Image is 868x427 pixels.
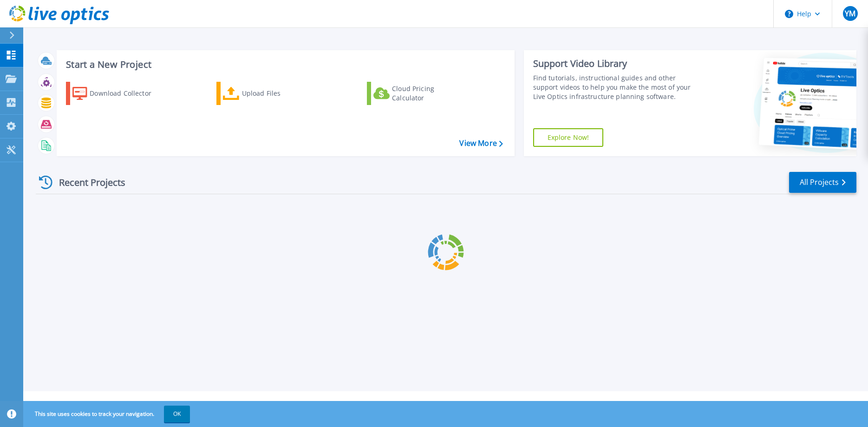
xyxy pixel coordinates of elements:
a: All Projects [789,172,856,193]
div: Cloud Pricing Calculator [392,84,466,103]
div: Recent Projects [36,171,138,194]
div: Find tutorials, instructional guides and other support videos to help you make the most of your L... [533,73,703,101]
a: Explore Now! [533,128,604,147]
div: Download Collector [90,84,164,103]
div: Upload Files [242,84,316,103]
div: Support Video Library [533,58,703,70]
h3: Start a New Project [66,59,503,70]
a: Cloud Pricing Calculator [367,82,470,105]
a: View More [459,139,503,148]
a: Upload Files [216,82,320,105]
span: This site uses cookies to track your navigation. [26,406,190,422]
a: Download Collector [66,82,170,105]
button: OK [164,406,190,422]
span: YM [845,10,855,17]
